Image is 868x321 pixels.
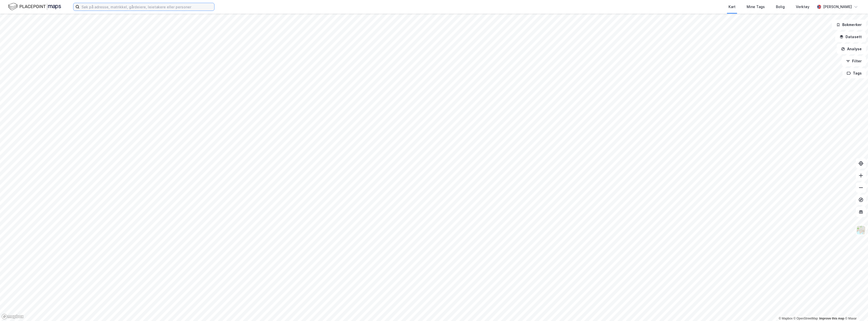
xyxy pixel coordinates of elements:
iframe: Chat Widget [843,297,868,321]
button: Datasett [835,32,866,42]
a: Improve this map [819,317,844,320]
div: [PERSON_NAME] [823,4,852,10]
div: Bolig [776,4,785,10]
img: logo.f888ab2527a4732fd821a326f86c7f29.svg [8,2,61,11]
img: Z [856,225,866,235]
button: Filter [842,56,866,66]
a: OpenStreetMap [794,317,818,320]
a: Mapbox [779,317,793,320]
div: Verktøy [796,4,809,10]
div: Mine Tags [747,4,765,10]
div: Kontrollprogram for chat [843,297,868,321]
button: Tags [843,68,866,78]
div: Kart [728,4,736,10]
button: Bokmerker [832,20,866,30]
input: Søk på adresse, matrikkel, gårdeiere, leietakere eller personer [79,3,214,11]
button: Analyse [837,44,866,54]
a: Mapbox homepage [2,314,24,319]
